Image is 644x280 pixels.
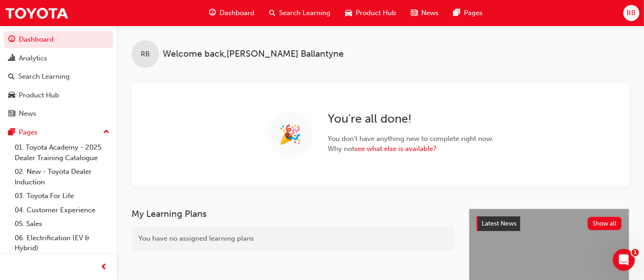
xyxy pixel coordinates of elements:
span: guage-icon [8,36,15,44]
button: Pages [4,124,113,141]
span: news-icon [411,7,418,19]
a: News [4,105,113,122]
button: DashboardAnalyticsSearch LearningProduct HubNews [4,29,113,124]
span: You don ' t have anything new to complete right now. [328,134,494,144]
a: 05. Sales [11,217,113,231]
a: 02. New - Toyota Dealer Induction [11,165,113,189]
span: Dashboard [220,8,254,18]
a: 03. Toyota For Life [11,189,113,203]
a: guage-iconDashboard [202,4,262,22]
span: chart-icon [8,54,15,63]
span: prev-icon [101,262,108,273]
span: Welcome back , [PERSON_NAME] Ballantyne [163,49,344,59]
span: Product Hub [356,8,396,18]
span: 🎉 [279,129,302,140]
span: RB [141,49,150,59]
div: You have no assigned learning plans [132,226,454,251]
span: news-icon [8,110,15,118]
span: News [421,8,439,18]
div: Pages [19,127,38,138]
h3: My Learning Plans [132,209,454,219]
div: Product Hub [19,90,59,101]
a: news-iconNews [403,4,446,22]
div: Search Learning [18,71,70,82]
a: Search Learning [4,68,113,85]
iframe: Intercom live chat [613,249,635,271]
a: 06. Electrification (EV & Hybrid) [11,231,113,255]
span: pages-icon [8,129,15,137]
span: pages-icon [453,7,460,19]
a: Dashboard [4,31,113,48]
span: RB [627,8,636,18]
span: Latest News [482,220,517,227]
span: car-icon [8,92,15,100]
button: RB [623,5,639,21]
h2: You ' re all done! [328,112,494,126]
a: see what else is available? [354,145,436,153]
a: 01. Toyota Academy - 2025 Dealer Training Catalogue [11,140,113,165]
a: pages-iconPages [446,4,490,22]
a: car-iconProduct Hub [338,4,403,22]
a: 04. Customer Experience [11,203,113,217]
span: 1 [632,249,639,256]
a: Product Hub [4,87,113,104]
img: Trak [5,3,69,23]
div: News [19,108,36,119]
span: Why not [328,144,494,154]
span: guage-icon [209,7,216,19]
a: Latest NewsShow all [477,216,622,231]
span: Pages [464,8,483,18]
span: car-icon [345,7,352,19]
a: search-iconSearch Learning [262,4,338,22]
span: search-icon [8,73,15,81]
a: Analytics [4,50,113,67]
div: Analytics [19,53,47,64]
span: search-icon [269,7,275,19]
span: Search Learning [279,8,330,18]
span: up-icon [103,126,110,138]
button: Show all [588,217,622,230]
